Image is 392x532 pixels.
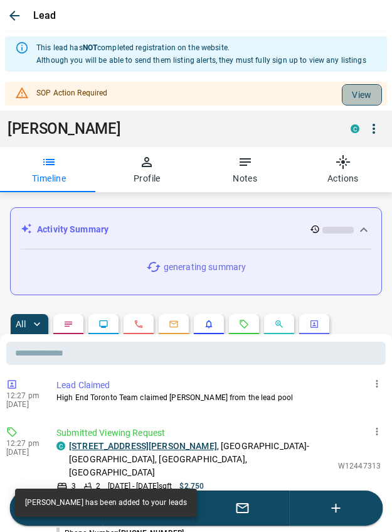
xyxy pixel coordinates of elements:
[8,120,332,138] h1: [PERSON_NAME]
[98,319,109,329] svg: Lead Browsing Activity
[56,442,65,450] div: condos.ca
[351,124,359,133] div: condos.ca
[69,440,332,479] p: , [GEOGRAPHIC_DATA]-[GEOGRAPHIC_DATA], [GEOGRAPHIC_DATA], [GEOGRAPHIC_DATA]
[69,441,217,451] a: [STREET_ADDRESS][PERSON_NAME]
[63,319,73,329] svg: Notes
[6,391,44,400] p: 12:27 pm
[33,8,56,23] p: Lead
[16,320,26,328] p: All
[96,480,100,492] p: 2
[294,147,392,192] button: Actions
[239,319,249,329] svg: Requests
[36,82,107,106] div: SOP Action Required
[56,426,381,440] p: Submitted Viewing Request
[21,218,371,241] div: Activity Summary
[6,439,44,448] p: 12:27 pm
[56,379,381,392] p: Lead Claimed
[72,480,76,492] p: 3
[342,84,382,106] button: View
[37,223,109,236] p: Activity Summary
[274,319,284,329] svg: Opportunities
[179,480,204,492] p: $2,750
[25,492,187,513] div: [PERSON_NAME] has been added to your leads
[6,400,44,409] p: [DATE]
[56,392,381,403] p: High End Toronto Team claimed [PERSON_NAME] from the lead pool
[98,147,196,192] button: Profile
[83,43,97,52] strong: NOT
[164,261,246,274] p: generating summary
[108,480,172,492] p: [DATE] - [DATE] sqft
[36,36,366,72] div: This lead has completed registration on the website. Although you will be able to send them listi...
[309,319,319,329] svg: Agent Actions
[338,460,381,472] p: W12447313
[204,319,214,329] svg: Listing Alerts
[196,147,294,192] button: Notes
[134,319,144,329] svg: Calls
[169,319,179,329] svg: Emails
[6,448,44,457] p: [DATE]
